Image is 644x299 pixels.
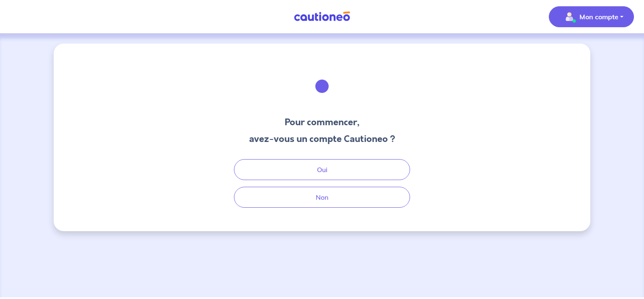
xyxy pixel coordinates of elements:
[549,6,634,27] button: illu_account_valid_menu.svgMon compte
[234,159,410,180] button: Oui
[249,132,395,146] h3: avez-vous un compte Cautioneo ?
[234,187,410,208] button: Non
[563,10,576,23] img: illu_account_valid_menu.svg
[249,116,395,129] h3: Pour commencer,
[579,12,618,22] p: Mon compte
[299,64,345,109] img: illu_welcome.svg
[291,11,353,22] img: Cautioneo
